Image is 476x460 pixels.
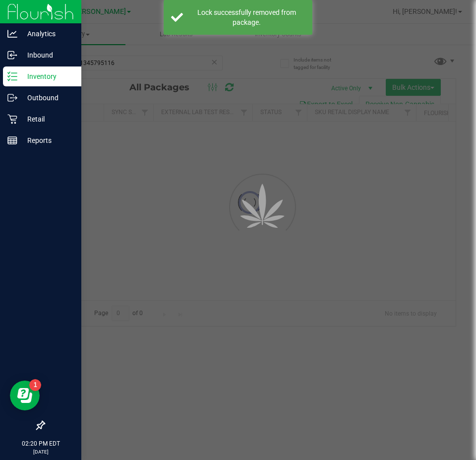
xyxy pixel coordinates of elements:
[7,50,17,60] inline-svg: Inbound
[188,7,305,27] div: Lock successfully removed from package.
[4,439,77,448] p: 02:20 PM EDT
[7,93,17,103] inline-svg: Outbound
[7,29,17,39] inline-svg: Analytics
[17,134,77,146] p: Reports
[4,448,77,456] p: [DATE]
[7,135,17,145] inline-svg: Reports
[17,92,77,104] p: Outbound
[17,28,77,40] p: Analytics
[17,113,77,125] p: Retail
[17,70,77,82] p: Inventory
[7,114,17,124] inline-svg: Retail
[7,71,17,81] inline-svg: Inventory
[17,49,77,61] p: Inbound
[10,381,40,410] iframe: Resource center
[29,379,41,391] iframe: Resource center unread badge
